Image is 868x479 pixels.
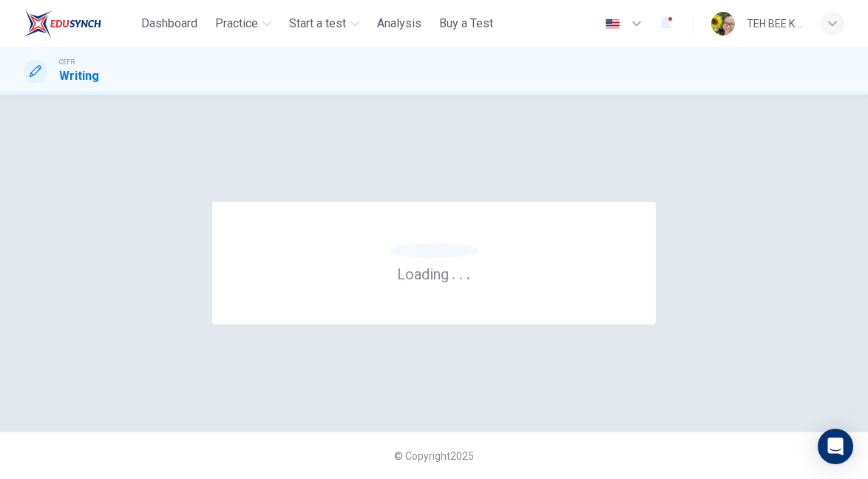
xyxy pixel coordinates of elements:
span: Practice [215,15,258,33]
a: ELTC logo [24,9,135,38]
h6: . [451,260,456,285]
span: CEFR [59,57,75,67]
img: en [603,18,622,30]
button: Analysis [371,10,427,37]
div: Open Intercom Messenger [818,429,853,464]
h1: Writing [59,67,99,85]
div: TEH BEE KEAT KPM-Guru [747,15,803,33]
button: Start a test [283,10,365,37]
img: ELTC logo [24,9,101,38]
span: Buy a Test [439,15,493,33]
h6: . [466,260,471,285]
button: Dashboard [135,10,203,37]
button: Buy a Test [433,10,499,37]
h6: . [458,260,464,285]
span: Dashboard [141,15,197,33]
button: Practice [209,10,277,37]
span: © Copyright 2025 [394,450,474,462]
h6: Loading [397,264,471,283]
span: Analysis [377,15,421,33]
span: Start a test [289,15,346,33]
img: Profile picture [711,12,735,35]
